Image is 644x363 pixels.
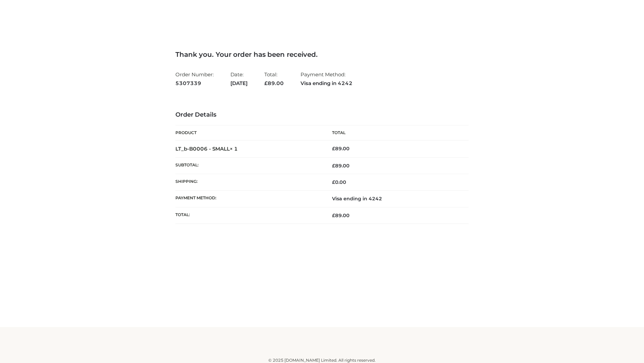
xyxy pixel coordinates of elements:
strong: × 1 [230,146,238,152]
bdi: 0.00 [332,179,346,185]
th: Payment method: [175,191,322,207]
strong: LT_b-B0006 - SMALL [175,146,238,152]
li: Order Number: [175,69,214,89]
li: Total: [264,69,284,89]
li: Payment Method: [301,69,353,89]
strong: 5307339 [175,79,214,88]
span: £ [332,146,335,152]
td: Visa ending in 4242 [322,191,469,207]
th: Shipping: [175,174,322,191]
span: £ [332,212,335,218]
bdi: 89.00 [332,146,350,152]
span: £ [264,80,268,86]
li: Date: [230,69,248,89]
th: Total: [175,207,322,224]
span: 89.00 [332,212,350,218]
h3: Order Details [175,111,469,119]
span: £ [332,163,335,169]
h3: Thank you. Your order has been received. [175,50,469,58]
strong: [DATE] [230,79,248,88]
th: Subtotal: [175,157,322,174]
span: 89.00 [332,163,350,169]
span: 89.00 [264,80,284,86]
th: Total [322,125,469,140]
span: £ [332,179,335,185]
strong: Visa ending in 4242 [301,79,353,88]
th: Product [175,125,322,140]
